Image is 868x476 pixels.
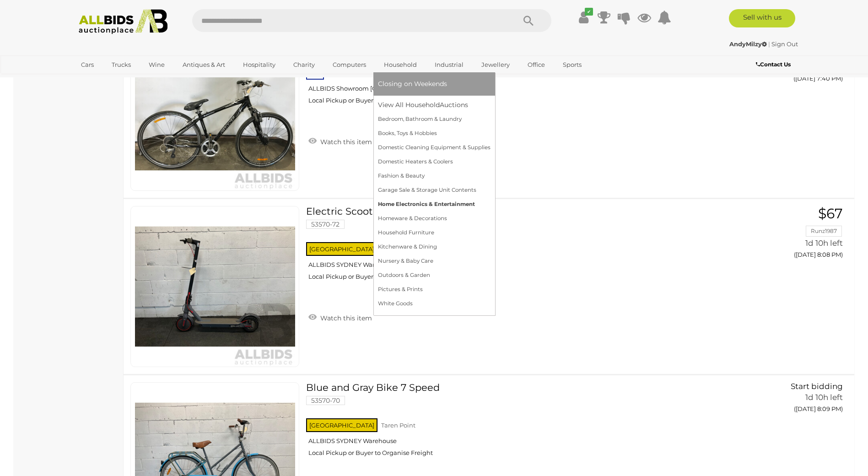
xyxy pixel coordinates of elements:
[739,382,845,418] a: Start bidding 1d 10h left ([DATE] 8:09 PM)
[756,59,793,70] a: Contact Us
[768,40,770,48] span: |
[287,57,321,72] a: Charity
[327,57,372,72] a: Computers
[143,57,171,72] a: Wine
[585,8,593,16] i: ✔
[506,9,551,32] button: Search
[313,30,726,111] a: Giant Cypress 16 Speed Hybrid Bike 53554-8 ACT Fyshwick ALLBIDS Showroom [GEOGRAPHIC_DATA] Local ...
[75,57,100,72] a: Cars
[739,30,845,87] a: $22 [PERSON_NAME] 1d 10h left ([DATE] 7:40 PM)
[557,57,588,72] a: Sports
[378,57,423,72] a: Household
[135,206,295,367] img: 53570-72l.jpeg
[771,40,798,48] a: Sign Out
[577,9,591,26] a: ✔
[318,138,372,146] span: Watch this item
[237,57,281,72] a: Hospitality
[306,310,374,324] a: Watch this item
[429,57,469,72] a: Industrial
[135,30,295,190] img: 53554-8d.JPG
[306,134,374,148] a: Watch this item
[475,57,516,72] a: Jewellery
[791,382,843,391] span: Start bidding
[313,206,726,287] a: Electric Scooter 53570-72 [GEOGRAPHIC_DATA] Taren Point ALLBIDS SYDNEY Warehouse Local Pickup or ...
[729,9,795,27] a: Sell with us
[756,61,791,68] b: Contact Us
[818,205,843,222] span: $67
[177,57,231,72] a: Antiques & Art
[75,72,152,87] a: [GEOGRAPHIC_DATA]
[106,57,137,72] a: Trucks
[739,206,845,263] a: $67 Runz1987 1d 10h left ([DATE] 8:08 PM)
[318,314,372,322] span: Watch this item
[313,382,726,464] a: Blue and Gray Bike 7 Speed 53570-70 [GEOGRAPHIC_DATA] Taren Point ALLBIDS SYDNEY Warehouse Local ...
[729,40,768,48] a: AndyMilzy
[729,40,767,48] strong: AndyMilzy
[74,9,173,34] img: Allbids.com.au
[522,57,551,72] a: Office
